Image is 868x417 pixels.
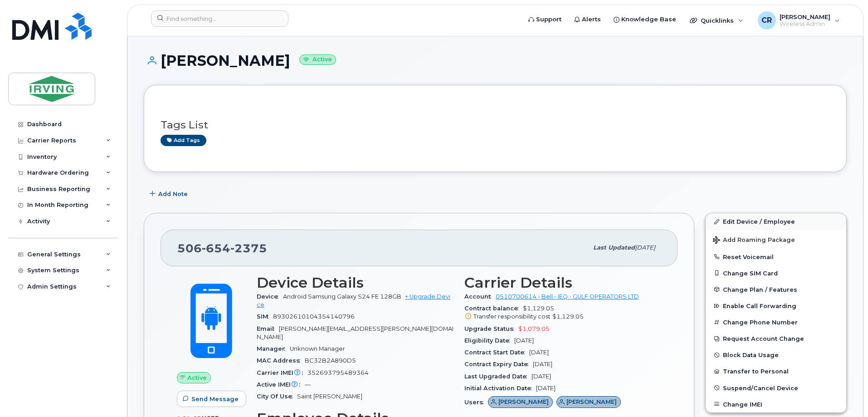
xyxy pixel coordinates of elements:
span: Suspend/Cancel Device [723,384,798,391]
span: [DATE] [635,244,655,251]
button: Block Data Usage [706,347,846,363]
button: Enable Call Forwarding [706,298,846,314]
span: Manager [257,345,290,352]
span: Device [257,293,283,300]
span: 2375 [230,241,267,255]
span: $1,129.05 [464,305,661,321]
h3: Device Details [257,275,454,291]
span: Carrier IMEI [257,369,307,376]
span: Contract Expiry Date [464,361,533,368]
span: $1,129.05 [552,313,584,320]
span: [DATE] [529,349,549,356]
span: Upgrade Status [464,325,518,332]
span: Eligibility Date [464,337,514,344]
span: Send Message [191,395,239,403]
a: [PERSON_NAME] [556,399,621,406]
span: Account [464,293,496,300]
span: — [305,381,311,388]
small: Active [299,54,336,65]
span: Last Upgraded Date [464,373,532,380]
span: Add Roaming Package [713,236,795,245]
button: Suspend/Cancel Device [706,380,846,396]
a: Add tags [161,135,206,146]
span: Email [257,325,279,332]
button: Request Account Change [706,330,846,347]
span: Active IMEI [257,381,305,388]
a: 0510700614 - Bell - IEQ - GULF OPERATORS LTD [496,293,639,300]
span: 506 [177,241,267,255]
span: [PERSON_NAME][EMAIL_ADDRESS][PERSON_NAME][DOMAIN_NAME] [257,325,454,340]
button: Transfer to Personal [706,363,846,379]
button: Send Message [177,391,246,407]
span: 654 [202,241,230,255]
span: Unknown Manager [290,345,345,352]
span: Contract Start Date [464,349,529,356]
span: Enable Call Forwarding [723,303,796,309]
span: 89302610104354140796 [273,313,355,320]
span: City Of Use [257,393,297,400]
span: [DATE] [536,385,556,392]
span: Saint [PERSON_NAME] [297,393,362,400]
span: BC32B2A890D5 [305,357,356,364]
span: Last updated [593,244,635,251]
button: Change SIM Card [706,265,846,281]
span: $1,079.05 [518,325,550,332]
button: Change Phone Number [706,314,846,330]
span: Initial Activation Date [464,385,536,392]
button: Add Roaming Package [706,230,846,249]
a: Edit Device / Employee [706,213,846,230]
span: SIM [257,313,273,320]
span: [DATE] [532,373,551,380]
h1: [PERSON_NAME] [144,53,847,69]
h3: Carrier Details [464,275,661,291]
span: 352693795489364 [307,369,369,376]
span: Transfer responsibility cost [473,313,551,320]
h3: Tags List [161,119,830,131]
span: Add Note [158,190,188,198]
button: Change Plan / Features [706,281,846,298]
span: Contract balance [464,305,523,312]
span: MAC Address [257,357,305,364]
span: Android Samsung Galaxy S24 FE 128GB [283,293,401,300]
span: [PERSON_NAME] [566,397,617,406]
button: Reset Voicemail [706,249,846,265]
button: Change IMEI [706,396,846,412]
span: Change Plan / Features [723,286,797,293]
span: Users [464,399,488,406]
span: Active [187,373,207,382]
span: [DATE] [533,361,552,368]
a: [PERSON_NAME] [488,399,553,406]
button: Add Note [144,186,195,202]
span: [PERSON_NAME] [498,397,549,406]
span: [DATE] [514,337,534,344]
